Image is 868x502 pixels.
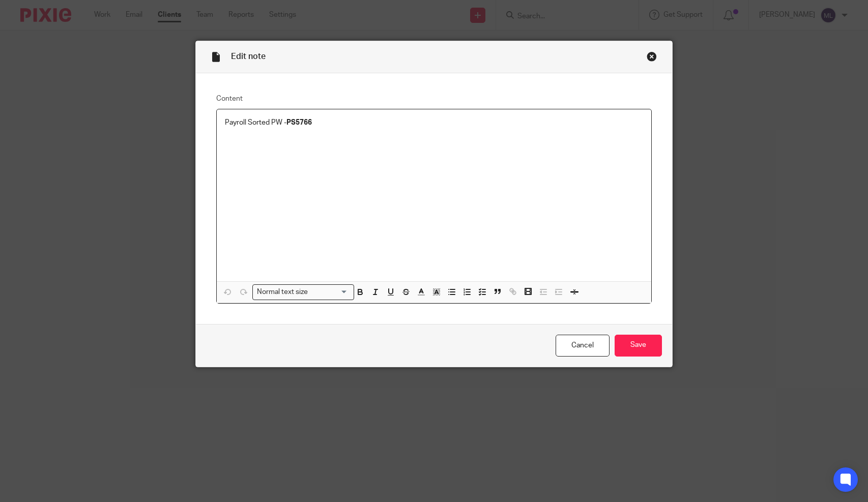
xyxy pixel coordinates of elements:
[311,287,348,298] input: Search for option
[216,94,652,104] label: Content
[255,287,310,298] span: Normal text size
[647,51,657,62] div: Close this dialog window
[615,335,662,357] input: Save
[556,335,610,357] a: Cancel
[252,284,354,300] div: Search for option
[231,52,266,61] span: Edit note
[225,117,643,128] p: Payroll Sorted PW -
[286,119,312,126] strong: PS5766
